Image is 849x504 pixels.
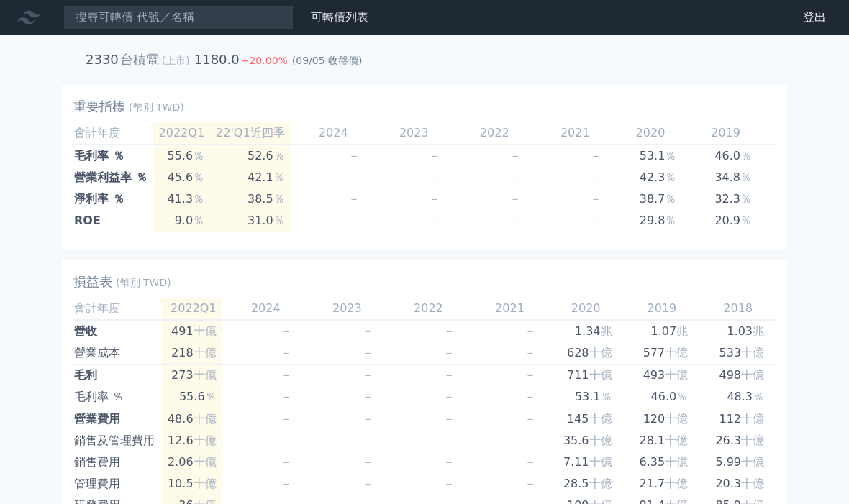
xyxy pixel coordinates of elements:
[676,390,688,403] span: ％
[589,477,612,490] span: 十億
[548,430,624,452] td: 35.6
[624,342,700,365] td: 577
[741,455,764,469] span: 十億
[613,210,689,232] td: 29.8
[161,430,222,452] td: 12.6
[161,408,222,431] td: 48.6
[193,214,204,227] span: ％
[281,346,292,359] span: －
[161,473,222,495] td: 10.5
[624,365,700,387] td: 493
[443,368,455,382] span: －
[362,434,373,447] span: －
[129,100,184,114] span: (幣別 TWD)
[532,122,613,145] td: 2021
[525,412,536,426] span: －
[222,298,304,320] td: 2024
[73,320,161,342] td: 營收
[273,192,285,206] span: ％
[443,477,455,490] span: －
[699,342,776,365] td: 533
[193,192,204,206] span: ％
[452,122,532,145] td: 2022
[241,55,291,66] span: +20.00%
[194,477,217,490] span: 十億
[429,170,440,184] span: －
[624,473,700,495] td: 21.7
[153,145,211,167] td: 55.6
[548,386,624,408] td: 53.1
[665,477,688,490] span: 十億
[699,430,776,452] td: 26.3
[73,96,125,116] h2: 重要指標
[699,408,776,431] td: 112
[443,412,455,426] span: －
[73,473,161,495] td: 管理費用
[665,412,688,426] span: 十億
[688,145,763,167] td: 46.0
[741,477,764,490] span: 十億
[371,122,452,145] td: 2023
[73,298,161,320] td: 會計年度
[281,412,292,426] span: －
[273,214,285,227] span: ％
[509,149,521,162] span: －
[624,386,700,408] td: 46.0
[362,412,373,426] span: －
[741,368,764,382] span: 十億
[688,167,763,188] td: 34.8
[362,455,373,469] span: －
[548,473,624,495] td: 28.5
[624,408,700,431] td: 120
[362,390,373,403] span: －
[73,122,153,145] td: 會計年度
[194,412,217,426] span: 十億
[688,122,763,145] td: 2019
[688,210,763,232] td: 20.9
[525,346,536,359] span: －
[443,390,455,403] span: －
[548,365,624,387] td: 711
[613,145,689,167] td: 53.1
[590,192,601,206] span: －
[311,10,368,24] a: 可轉債列表
[613,188,689,210] td: 38.7
[688,188,763,210] td: 32.3
[699,320,776,342] td: 1.03
[120,52,159,67] h2: 台積電
[194,346,217,359] span: 十億
[153,210,211,232] td: 9.0
[205,390,217,403] span: ％
[281,324,292,338] span: －
[590,214,601,227] span: －
[753,390,764,403] span: ％
[210,145,291,167] td: 52.6
[281,477,292,490] span: －
[159,126,205,139] span: 2022Q1
[116,275,171,290] span: (幣別 TWD)
[429,149,440,162] span: －
[73,272,112,292] h2: 損益表
[362,477,373,490] span: －
[509,170,521,184] span: －
[740,214,752,227] span: ％
[210,188,291,210] td: 38.5
[525,455,536,469] span: －
[589,368,612,382] span: 十億
[429,214,440,227] span: －
[362,346,373,359] span: －
[216,126,285,139] span: 22'Q1近四季
[194,49,240,70] td: 1180.0
[193,170,204,184] span: ％
[73,430,161,452] td: 銷售及管理費用
[589,412,612,426] span: 十億
[291,122,371,145] td: 2024
[665,455,688,469] span: 十億
[73,188,153,210] td: 淨利率 ％
[362,324,373,338] span: －
[741,434,764,447] span: 十億
[161,365,222,387] td: 273
[292,55,363,66] span: (09/05 收盤價)
[601,324,612,338] span: 兆
[73,408,161,431] td: 營業費用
